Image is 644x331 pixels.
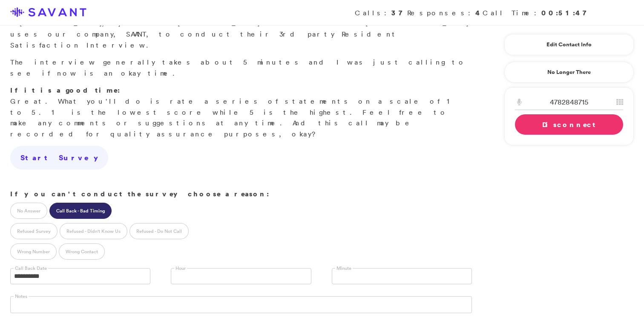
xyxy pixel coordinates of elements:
a: Edit Contact Info [515,38,623,51]
label: Refused - Didn't Know Us [60,223,127,239]
a: Start Survey [10,146,108,170]
label: Call Back - Bad Timing [49,203,112,219]
label: Hour [174,265,187,272]
strong: 00:51:47 [541,8,591,17]
strong: If it is a good time: [10,85,120,95]
p: Great. What you'll do is rate a series of statements on a scale of 1 to 5. 1 is the lowest score ... [10,85,472,139]
strong: 37 [391,8,407,17]
p: The interview generally takes about 5 minutes and I was just calling to see if now is an okay time. [10,57,472,79]
p: Hi , my name is [PERSON_NAME]. The Phoenix at [GEOGRAPHIC_DATA] uses our company, SAVANT, to cond... [10,7,472,51]
label: Wrong Number [10,243,57,260]
strong: If you can't conduct the survey choose a reason: [10,189,269,198]
label: Refused Survey [10,223,57,239]
label: Minute [335,265,353,272]
label: Notes [14,293,29,300]
label: No Answer [10,203,47,219]
label: Wrong Contact [59,243,105,260]
a: No Longer There [504,62,634,83]
label: Refused - Do Not Call [129,223,189,239]
a: Disconnect [515,114,623,135]
label: Call Back Date [14,265,48,272]
strong: 4 [475,8,483,17]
